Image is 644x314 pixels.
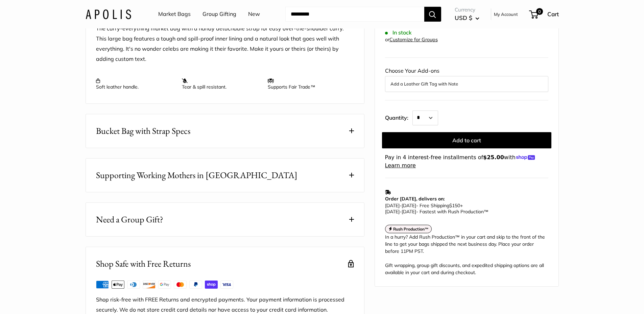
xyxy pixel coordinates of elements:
span: Bucket Bag with Strap Specs [96,124,190,138]
input: Search... [285,7,424,22]
div: or [385,35,438,44]
h2: Shop Safe with Free Returns [96,257,191,270]
p: Tear & spill resistant. [182,78,261,90]
div: Choose Your Add-ons [385,66,548,92]
button: Search [424,7,441,22]
strong: Order [DATE], delivers on: [385,195,445,201]
img: Apolis [86,9,131,19]
p: The carry-everything market bag with a handy detachable strap for easy over-the-shoulder carry. T... [96,24,354,64]
div: In a hurry? Add Rush Production™ in your cart and skip to the front of the line to get your bags ... [385,234,548,276]
button: Need a Group Gift? [86,203,364,236]
a: Market Bags [158,9,191,19]
button: USD $ [455,13,479,23]
span: [DATE] [402,202,416,208]
a: My Account [494,10,518,18]
a: 0 Cart [530,9,559,20]
span: Cart [547,10,559,18]
p: Soft leather handle. [96,78,175,90]
button: Supporting Working Mothers in [GEOGRAPHIC_DATA] [86,159,364,192]
button: Add to cart [382,132,551,148]
span: - [400,202,402,208]
p: Supports Fair Trade™ [268,78,347,90]
label: Quantity: [385,108,412,125]
button: Bucket Bag with Strap Specs [86,114,364,148]
p: - Free Shipping + [385,202,545,214]
span: Currency [455,5,479,15]
span: $150 [449,202,460,208]
span: - Fastest with Rush Production™ [385,208,488,214]
a: Customize for Groups [389,37,438,43]
a: Group Gifting [202,9,236,19]
span: Supporting Working Mothers in [GEOGRAPHIC_DATA] [96,169,297,182]
span: USD $ [455,14,472,21]
button: Add a Leather Gift Tag with Note [390,80,543,88]
span: [DATE] [402,208,416,214]
strong: Rush Production™ [393,226,429,231]
span: 0 [536,8,543,15]
span: In stock [385,29,412,36]
span: Need a Group Gift? [96,213,163,226]
span: [DATE] [385,202,400,208]
span: - [400,208,402,214]
span: [DATE] [385,208,400,214]
a: New [248,9,260,19]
